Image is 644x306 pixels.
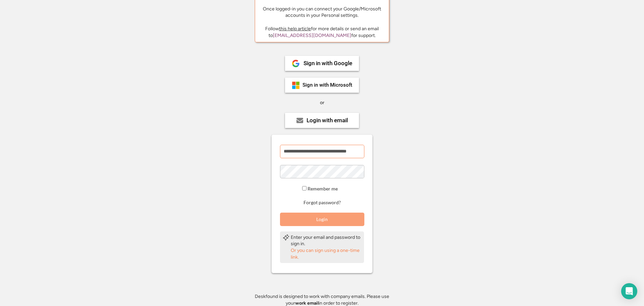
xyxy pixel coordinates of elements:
[260,26,384,39] div: Follow for more details or send an email to for support.
[292,59,300,68] img: 1024px-Google__G__Logo.svg.png
[621,283,637,299] div: Open Intercom Messenger
[304,60,352,66] div: Sign in with Google
[291,234,361,247] div: Enter your email and password to sign in.
[303,200,342,206] button: Forgot password?
[292,81,300,89] img: ms-symbollockup_mssymbol_19.png
[279,26,311,32] a: this help article
[295,300,319,306] strong: work email
[308,186,338,191] label: Remember me
[273,33,351,38] a: [EMAIL_ADDRESS][DOMAIN_NAME]
[307,118,348,123] div: Login with email
[303,83,352,88] div: Sign in with Microsoft
[320,99,324,106] div: or
[291,247,361,260] div: Or you can sign using a one-time link.
[280,213,364,226] button: Login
